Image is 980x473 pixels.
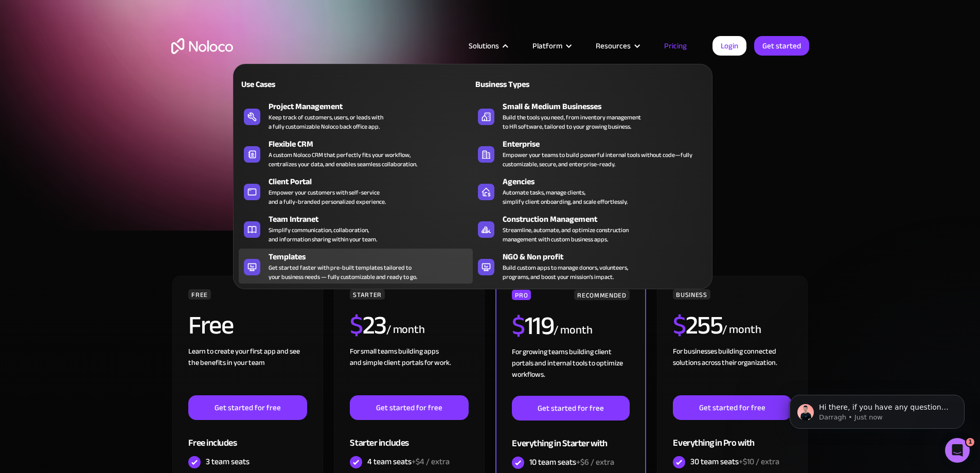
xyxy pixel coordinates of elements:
div: 3 team seats [206,456,250,467]
div: NGO & Non profit [503,251,711,263]
a: Get started for free [350,395,468,420]
span: +$10 / extra [739,454,779,469]
span: +$4 / extra [412,454,450,469]
div: Platform [532,39,562,52]
a: AgenciesAutomate tasks, manage clients,simplify client onboarding, and scale effortlessly. [473,173,707,208]
div: Use Cases [239,78,351,91]
div: RECOMMENDED [574,290,629,300]
h2: Free [188,312,233,338]
div: Empower your customers with self-service and a fully-branded personalized experience. [269,188,386,206]
div: Simplify communication, collaboration, and information sharing within your team. [269,225,377,244]
a: TemplatesGet started faster with pre-built templates tailored toyour business needs — fully custo... [239,249,473,284]
span: +$6 / extra [576,454,614,470]
div: Flexible CRM [269,138,477,150]
div: For small teams building apps and simple client portals for work. ‍ [350,346,468,395]
div: 10 team seats [529,457,614,468]
div: Everything in Starter with [512,421,629,454]
div: For growing teams building client portals and internal tools to optimize workflows. [512,346,629,396]
a: Get started for free [512,396,629,421]
div: Small & Medium Businesses [503,100,711,113]
iframe: Intercom notifications message [774,373,980,445]
div: PRO [512,290,531,300]
nav: Solutions [233,49,712,289]
div: Business Types [473,78,585,91]
div: Build the tools you need, from inventory management to HR software, tailored to your growing busi... [503,113,641,131]
a: Small & Medium BusinessesBuild the tools you need, from inventory managementto HR software, tailo... [473,98,707,133]
div: FREE [188,289,211,300]
div: Solutions [456,39,520,52]
div: / month [722,322,761,338]
a: Login [712,36,746,56]
span: $ [512,302,525,350]
div: Learn to create your first app and see the benefits in your team ‍ [188,346,307,395]
a: Get started for free [673,395,791,420]
div: Everything in Pro with [673,420,791,453]
iframe: Intercom live chat [945,438,970,463]
a: Get started [754,36,809,56]
div: Free includes [188,420,307,453]
a: Construction ManagementStreamline, automate, and optimize constructionmanagement with custom busi... [473,211,707,246]
div: Agencies [503,176,711,188]
span: 1 [966,438,974,446]
a: home [171,38,233,54]
div: Build custom apps to manage donors, volunteers, programs, and boost your mission’s impact. [503,263,628,282]
a: Pricing [651,39,700,52]
div: 30 team seats [690,456,779,467]
div: Platform [520,39,583,52]
div: Solutions [469,39,499,52]
div: Automate tasks, manage clients, simplify client onboarding, and scale effortlessly. [503,188,628,206]
div: Resources [583,39,651,52]
div: Templates [269,251,477,263]
div: Resources [596,39,631,52]
div: BUSINESS [673,289,710,300]
h2: 23 [350,312,386,338]
div: Empower your teams to build powerful internal tools without code—fully customizable, secure, and ... [503,150,702,169]
a: EnterpriseEmpower your teams to build powerful internal tools without code—fully customizable, se... [473,136,707,171]
a: Flexible CRMA custom Noloco CRM that perfectly fits your workflow,centralizes your data, and enab... [239,136,473,171]
div: Construction Management [503,213,711,225]
div: / month [554,322,592,339]
h2: 255 [673,312,722,338]
a: NGO & Non profitBuild custom apps to manage donors, volunteers,programs, and boost your mission’s... [473,249,707,284]
div: Project Management [269,100,477,113]
div: Enterprise [503,138,711,150]
a: Use Cases [239,72,473,96]
h1: A plan for organizations of all sizes [171,87,809,118]
div: Get started faster with pre-built templates tailored to your business needs — fully customizable ... [269,263,417,282]
div: A custom Noloco CRM that perfectly fits your workflow, centralizes your data, and enables seamles... [269,150,417,169]
span: $ [350,301,363,349]
div: Client Portal [269,176,477,188]
a: Client PortalEmpower your customers with self-serviceand a fully-branded personalized experience. [239,173,473,208]
span: $ [673,301,686,349]
div: Streamline, automate, and optimize construction management with custom business apps. [503,225,629,244]
div: / month [386,322,425,338]
a: Project ManagementKeep track of customers, users, or leads witha fully customizable Noloco back o... [239,98,473,133]
div: 4 team seats [367,456,450,467]
div: Keep track of customers, users, or leads with a fully customizable Noloco back office app. [269,113,383,131]
h2: 119 [512,313,554,339]
a: Get started for free [188,395,307,420]
a: Team IntranetSimplify communication, collaboration,and information sharing within your team. [239,211,473,246]
div: Team Intranet [269,213,477,225]
div: Starter includes [350,420,468,453]
div: For businesses building connected solutions across their organization. ‍ [673,346,791,395]
div: STARTER [350,289,384,300]
a: Business Types [473,72,707,96]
